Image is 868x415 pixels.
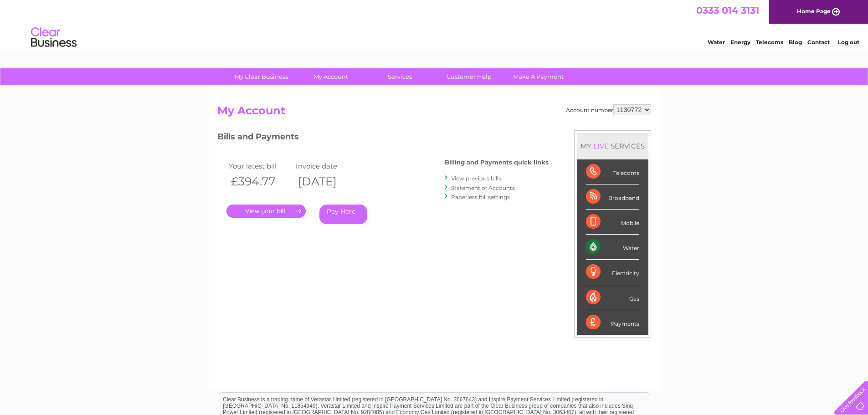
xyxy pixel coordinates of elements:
[319,205,367,224] a: Pay Here
[586,210,639,235] div: Mobile
[789,39,802,46] a: Blog
[219,5,650,44] div: Clear Business is a trading name of Verastar Limited (registered in [GEOGRAPHIC_DATA] No. 3667643...
[293,160,361,172] td: Invoice date
[501,68,576,85] a: Make A Payment
[838,39,859,46] a: Log out
[708,39,725,46] a: Water
[696,5,759,16] a: 0333 014 3131
[226,160,294,172] td: Your latest bill
[451,194,510,200] a: Paperless bill settings
[586,310,639,335] div: Payments
[217,104,651,122] h2: My Account
[586,235,639,260] div: Water
[445,159,549,166] h4: Billing and Payments quick links
[293,68,368,85] a: My Account
[586,260,639,285] div: Electricity
[577,133,648,159] div: MY SERVICES
[451,175,501,182] a: View previous bills
[226,205,306,218] a: .
[362,68,437,85] a: Services
[224,68,299,85] a: My Clear Business
[586,285,639,310] div: Gas
[807,39,830,46] a: Contact
[591,142,611,150] div: LIVE
[586,159,639,184] div: Telecoms
[586,184,639,210] div: Broadband
[566,104,651,115] div: Account number
[756,39,783,46] a: Telecoms
[293,172,361,191] th: [DATE]
[31,24,77,51] img: logo.png
[730,39,750,46] a: Energy
[217,130,549,146] h3: Bills and Payments
[451,184,515,191] a: Statement of Accounts
[226,172,294,191] th: £394.77
[431,68,507,85] a: Customer Help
